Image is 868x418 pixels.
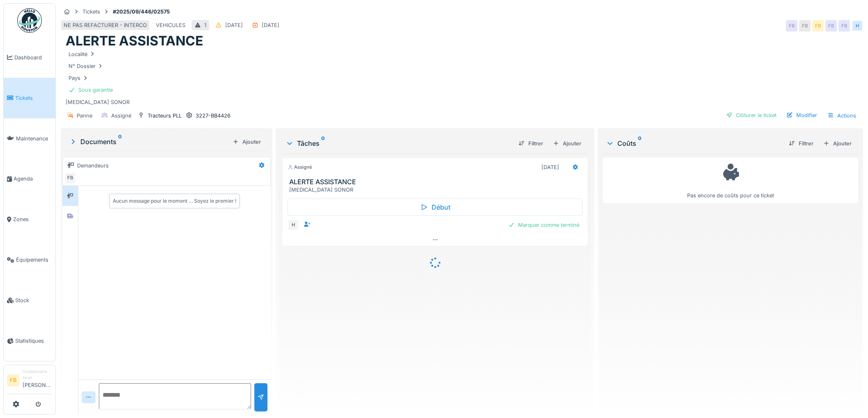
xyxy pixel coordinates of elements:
div: [DATE] [541,163,559,171]
div: H [852,20,863,32]
sup: 0 [118,137,122,147]
span: Stock [15,296,52,304]
div: Ajouter [229,136,264,147]
a: Zones [4,199,55,240]
span: Dashboard [14,54,52,61]
span: Zones [13,215,52,223]
span: Tickets [15,94,52,102]
sup: 0 [638,138,642,148]
div: FB [799,20,811,32]
div: FB [64,172,76,184]
div: Filtrer [515,138,546,149]
a: Agenda [4,159,55,199]
div: [MEDICAL_DATA] SONOR [289,186,585,194]
div: 3227-BB4426 [196,112,231,120]
h3: ALERTE ASSISTANCE [289,178,585,186]
li: [PERSON_NAME] [23,368,52,392]
div: Documents [69,137,229,147]
li: FB [7,374,19,386]
div: VEHICULES [156,21,185,29]
div: H [288,219,299,230]
div: Clôturer le ticket [723,110,780,121]
h1: ALERTE ASSISTANCE [66,33,203,49]
div: Marquer comme terminé [505,219,582,230]
div: Aucun message pour le moment … Soyez le premier ! [113,197,236,205]
div: FB [825,20,837,32]
span: Statistiques [15,337,52,345]
img: Badge_color-CXgf-gQk.svg [17,8,42,33]
div: 1 [204,21,206,29]
div: [DATE] [262,21,279,29]
a: Maintenance [4,118,55,159]
a: Statistiques [4,321,55,361]
div: Filtrer [786,138,817,149]
a: Tickets [4,78,55,118]
span: Équipements [16,256,52,264]
div: Assigné [288,164,312,171]
strong: #2025/09/446/02575 [110,8,173,16]
span: Agenda [14,175,52,183]
div: Assigné [111,112,131,120]
div: FB [838,20,850,32]
div: Localité [69,50,96,58]
div: Demandeurs [77,162,109,169]
div: Tracteurs PLL [148,112,182,120]
div: Sous garantie [78,86,113,94]
div: Pays [69,74,89,82]
div: Tâches [286,138,512,148]
div: N° Dossier [69,62,104,70]
div: Gestionnaire local [23,368,52,381]
span: Maintenance [16,135,52,142]
a: Stock [4,280,55,321]
div: NE PAS REFACTURER - INTERCO [64,21,147,29]
div: Actions [824,110,860,122]
div: Coûts [606,138,782,148]
div: [DATE] [225,21,243,29]
div: Modifier [783,110,820,121]
div: [MEDICAL_DATA] SONOR [66,49,858,106]
div: Tickets [82,8,100,16]
sup: 0 [321,138,325,148]
div: Ajouter [820,138,855,149]
a: Dashboard [4,37,55,78]
a: FB Gestionnaire local[PERSON_NAME] [7,368,52,394]
div: FB [812,20,824,32]
div: Ajouter [550,138,585,149]
a: Équipements [4,240,55,280]
div: Panne [77,112,92,120]
div: FB [786,20,797,32]
div: Pas encore de coûts pour ce ticket [608,161,853,199]
div: Début [288,199,583,216]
